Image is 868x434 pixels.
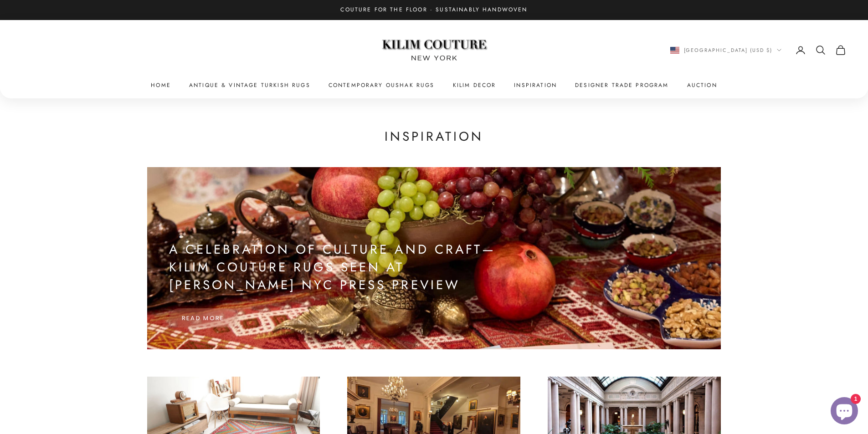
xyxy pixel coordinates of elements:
button: Change country or currency [670,46,782,54]
nav: Secondary navigation [670,45,847,56]
a: Contemporary Oushak Rugs [329,81,435,90]
span: [GEOGRAPHIC_DATA] (USD $) [684,46,773,54]
a: A Celebration of Culture and Craft—Kilim Couture Rugs Seen at [PERSON_NAME] NYC Press Preview Rea... [147,167,721,349]
a: Home [151,81,171,90]
a: Auction [687,81,717,90]
p: Couture for the Floor · Sustainably Handwoven [340,5,527,15]
inbox-online-store-chat: Shopify online store chat [828,397,861,427]
a: Antique & Vintage Turkish Rugs [189,81,310,90]
h1: Inspiration [385,128,483,145]
button: Read more [169,308,237,327]
summary: Kilim Decor [453,81,496,90]
h2: A Celebration of Culture and Craft—Kilim Couture Rugs Seen at [PERSON_NAME] NYC Press Preview [169,240,519,294]
nav: Primary navigation [22,81,846,90]
a: Designer Trade Program [575,81,669,90]
a: Inspiration [514,81,557,90]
